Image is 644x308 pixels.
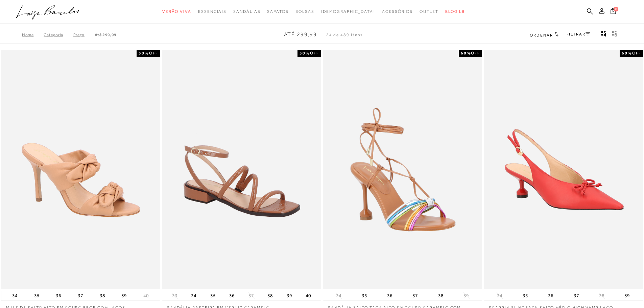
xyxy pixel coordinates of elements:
[76,291,85,301] button: 37
[360,291,369,301] button: 35
[622,51,632,55] strong: 60%
[324,51,481,288] a: SANDÁLIA SALTO TAÇA ALTO EM COURO CARAMELO COM MULTITIRAS COLORIDAS SANDÁLIA SALTO TAÇA ALTO EM C...
[530,33,553,38] span: Ordenar
[189,291,198,301] button: 34
[208,291,218,301] button: 35
[420,5,438,18] a: categoryNavScreenReaderText
[32,291,42,301] button: 35
[609,7,618,17] button: 0
[300,51,310,55] strong: 50%
[445,9,465,14] span: BLOG LB
[198,5,226,18] a: categoryNavScreenReaderText
[2,51,160,288] a: MULE DE SALTO ALTO EM COURO BEGE COM LAÇOS MULE DE SALTO ALTO EM COURO BEGE COM LAÇOS
[321,9,375,14] span: [DEMOGRAPHIC_DATA]
[295,5,314,18] a: categoryNavScreenReaderText
[461,292,471,299] button: 39
[163,51,320,288] img: SANDÁLIA RASTEIRA EM VERNIZ CARAMELO
[484,51,642,288] img: SCARPIN SLINGBACK SALTO MÉDIO HIGH VAMP LAÇO VERMELHO PIMENTA
[141,292,151,299] button: 40
[44,32,73,37] a: Categoria
[170,292,180,299] button: 33
[267,9,288,14] span: Sapatos
[73,32,95,37] a: Preço
[385,291,395,301] button: 36
[326,32,363,37] span: 24 de 489 itens
[382,5,413,18] a: categoryNavScreenReaderText
[310,51,319,55] span: OFF
[445,5,465,18] a: BLOG LB
[233,9,260,14] span: Sandálias
[614,7,618,11] span: 0
[265,291,275,301] button: 38
[162,9,191,14] span: Verão Viva
[233,5,260,18] a: categoryNavScreenReaderText
[304,291,313,301] button: 40
[10,291,20,301] button: 34
[295,9,314,14] span: Bolsas
[22,32,44,37] a: Home
[284,31,317,38] span: Até 299,99
[567,32,590,37] a: FILTRAR
[410,291,420,301] button: 37
[572,291,581,301] button: 37
[162,5,191,18] a: categoryNavScreenReaderText
[495,292,504,299] button: 34
[198,9,226,14] span: Essenciais
[521,291,530,301] button: 35
[139,51,149,55] strong: 50%
[149,51,158,55] span: OFF
[2,51,160,288] img: MULE DE SALTO ALTO EM COURO BEGE COM LAÇOS
[436,291,446,301] button: 38
[610,30,619,39] button: gridText6Desc
[471,51,480,55] span: OFF
[484,51,642,288] a: SCARPIN SLINGBACK SALTO MÉDIO HIGH VAMP LAÇO VERMELHO PIMENTA SCARPIN SLINGBACK SALTO MÉDIO HIGH ...
[98,291,107,301] button: 38
[246,292,256,299] button: 37
[597,292,606,299] button: 38
[334,292,343,299] button: 34
[119,291,129,301] button: 39
[163,51,320,288] a: SANDÁLIA RASTEIRA EM VERNIZ CARAMELO SANDÁLIA RASTEIRA EM VERNIZ CARAMELO
[54,291,63,301] button: 36
[285,291,294,301] button: 39
[324,51,481,288] img: SANDÁLIA SALTO TAÇA ALTO EM COURO CARAMELO COM MULTITIRAS COLORIDAS
[461,51,471,55] strong: 60%
[382,9,413,14] span: Acessórios
[321,5,375,18] a: noSubCategoriesText
[227,291,237,301] button: 36
[599,30,609,39] button: Mostrar 4 produtos por linha
[622,291,632,301] button: 39
[95,32,117,37] a: Até 299,99
[267,5,288,18] a: categoryNavScreenReaderText
[632,51,641,55] span: OFF
[420,9,438,14] span: Outlet
[546,291,555,301] button: 36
